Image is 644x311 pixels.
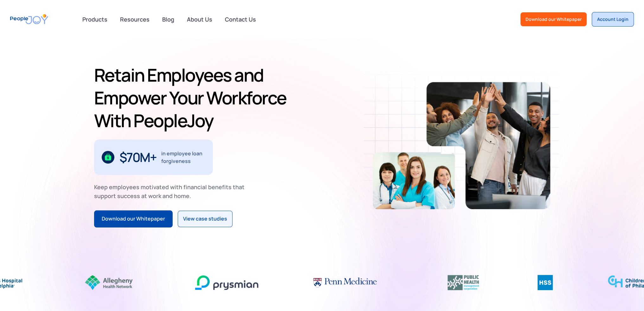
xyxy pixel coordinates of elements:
[597,16,628,22] div: Account Login
[116,12,153,26] a: Resources
[161,150,205,165] div: in employee loan forgiveness
[94,140,213,175] div: 1 / 3
[183,12,216,26] a: About Us
[373,152,455,209] img: Retain-Employees-PeopleJoy
[94,64,319,132] h1: Retain Employees and Empower Your Workforce With PeopleJoy
[119,152,156,162] div: $70M+
[520,12,587,26] a: Download our Whitepaper
[102,215,165,223] div: Download our Whitepaper
[79,13,111,26] div: Products
[221,12,260,26] a: Contact Us
[10,10,48,28] a: home
[426,82,550,209] img: Retain-Employees-PeopleJoy
[183,215,227,223] div: View case studies
[94,210,173,227] a: Download our Whitepaper
[158,12,178,26] a: Blog
[592,12,634,27] a: Account Login
[526,16,582,22] div: Download our Whitepaper
[94,183,250,200] div: Keep employees motivated with financial benefits that support success at work and home.
[178,211,233,227] a: View case studies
